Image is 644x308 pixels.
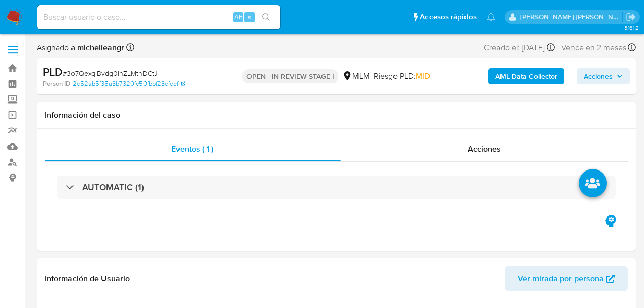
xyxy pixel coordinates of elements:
span: Asignado a [37,42,124,53]
button: AML Data Collector [488,68,564,84]
p: michelleangelica.rodriguez@mercadolibre.com.mx [520,12,623,22]
a: Notificaciones [487,13,495,21]
span: Accesos rápidos [420,12,477,22]
h3: AUTOMATIC (1) [82,182,144,193]
span: - [557,41,559,54]
p: OPEN - IN REVIEW STAGE I [242,69,338,83]
span: Acciones [468,143,501,155]
span: Acciones [584,68,613,84]
b: AML Data Collector [495,68,557,84]
button: Ver mirada por persona [505,266,628,291]
button: search-icon [256,10,276,24]
span: Ver mirada por persona [518,266,604,291]
h1: Información del caso [45,110,628,120]
a: Salir [626,12,636,22]
span: s [248,12,251,22]
span: # 3o7QexqIBvdg0IhZLMthDCtJ [63,68,158,78]
b: Person ID [43,79,70,88]
button: Acciones [577,68,630,84]
div: Creado el: [DATE] [484,41,555,54]
input: Buscar usuario o caso... [37,11,280,24]
div: AUTOMATIC (1) [57,176,616,199]
b: michelleangr [75,42,124,53]
span: Eventos ( 1 ) [171,143,213,155]
span: Alt [234,12,242,22]
a: 2e52ab5f35a3b7320fc50fbbf23efeef [73,79,185,88]
div: MLM [342,71,370,82]
span: MID [416,70,430,82]
span: Riesgo PLD: [374,71,430,82]
span: Vence en 2 meses [561,42,626,53]
h1: Información de Usuario [45,273,130,284]
b: PLD [43,63,63,80]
